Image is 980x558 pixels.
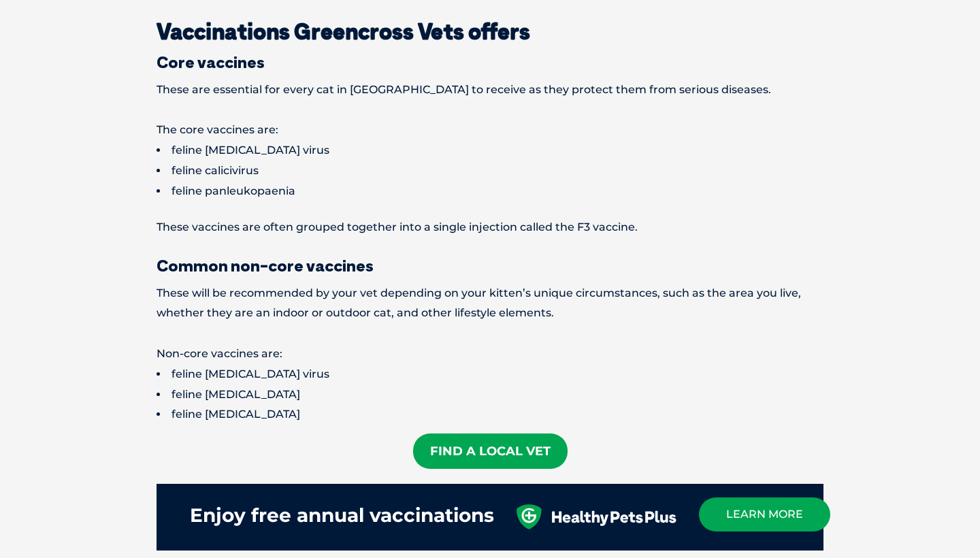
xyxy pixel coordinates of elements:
a: Find A Local Vet [413,433,568,469]
p: These will be recommended by your vet depending on your kitten’s unique circumstances, such as th... [157,283,823,324]
p: Non-core vaccines are: [157,344,823,364]
h3: Common non-core vaccines [157,257,823,274]
p: The core vaccines are: [157,120,823,140]
li: feline calicivirus [157,161,823,181]
li: feline [MEDICAL_DATA] [157,384,823,405]
a: learn more [699,497,830,531]
li: feline [MEDICAL_DATA] virus [157,364,823,384]
div: Enjoy free annual vaccinations [190,497,494,533]
p: These vaccines are often grouped together into a single injection called the F3 vaccine. [157,217,823,237]
strong: Vaccinations Greencross Vets offers [157,18,530,45]
img: healthy-pets-plus.svg [514,504,676,529]
p: These are essential for every cat in [GEOGRAPHIC_DATA] to receive as they protect them from serio... [157,80,823,100]
li: feline panleukopaenia [157,181,823,201]
button: Search [953,62,967,76]
li: feline [MEDICAL_DATA] [157,404,823,425]
li: feline [MEDICAL_DATA] virus [157,140,823,161]
h3: Core vaccines [157,54,823,70]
